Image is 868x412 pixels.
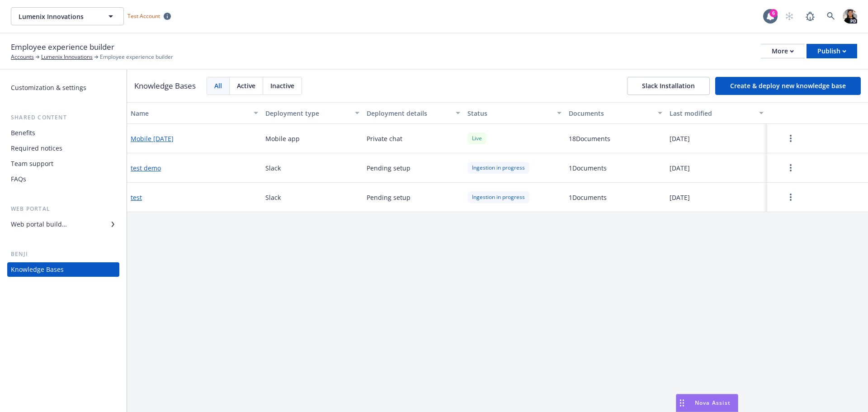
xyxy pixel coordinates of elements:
[19,12,97,21] span: Lumenix Innovations
[265,109,349,118] div: Deployment type
[7,113,119,122] div: Shared content
[780,7,798,25] a: Start snowing
[771,188,811,206] button: more
[670,134,690,143] span: [DATE]
[666,102,767,124] button: Last modified
[785,133,796,144] a: more
[7,81,119,95] a: Customization & settings
[785,192,796,203] a: more
[569,109,653,118] div: Documents
[670,163,690,173] span: [DATE]
[11,217,67,232] div: Web portal builder
[131,134,174,143] button: Mobile [DATE]
[7,156,119,171] a: Team support
[569,134,610,143] span: 18 Documents
[670,109,754,118] div: Last modified
[565,102,666,124] button: Documents
[569,163,607,173] span: 1 Documents
[11,156,53,171] div: Team support
[11,262,64,277] div: Knowledge Bases
[676,394,738,412] button: Nova Assist
[131,109,248,118] div: Name
[100,53,173,61] span: Employee experience builder
[265,134,300,143] span: Mobile app
[843,9,857,24] img: photo
[7,250,119,259] div: Benji
[785,162,796,173] a: more
[817,44,846,58] div: Publish
[569,193,607,202] span: 1 Documents
[11,41,114,53] span: Employee experience builder
[237,81,255,90] span: Active
[807,44,857,58] button: Publish
[627,77,710,95] button: Slack Installation
[467,109,552,118] div: Status
[127,12,160,20] span: Test Account
[124,11,175,21] span: Test Account
[367,109,451,118] div: Deployment details
[367,134,402,143] span: Private chat
[467,191,529,203] div: Ingestion in progress
[11,172,26,186] div: FAQs
[7,262,119,277] a: Knowledge Bases
[769,9,778,17] div: 6
[7,172,119,186] a: FAQs
[7,204,119,213] div: Web portal
[214,81,222,90] span: All
[761,44,805,58] button: More
[265,163,281,173] span: Slack
[367,163,410,173] span: Pending setup
[11,81,86,95] div: Customization & settings
[464,102,565,124] button: Status
[11,141,62,156] div: Required notices
[467,133,486,144] div: Live
[363,102,464,124] button: Deployment details
[715,77,861,95] button: Create & deploy new knowledge base
[7,217,119,232] a: Web portal builder
[367,193,410,202] span: Pending setup
[772,44,794,58] div: More
[11,53,34,61] a: Accounts
[41,53,93,61] a: Lumenix Innovations
[670,193,690,202] span: [DATE]
[7,126,119,140] a: Benefits
[265,193,281,202] span: Slack
[801,7,819,25] a: Report a Bug
[676,394,688,412] div: Drag to move
[134,80,196,92] h3: Knowledge Bases
[467,162,529,173] div: Ingestion in progress
[771,129,811,147] button: more
[270,81,294,90] span: Inactive
[11,7,124,25] button: Lumenix Innovations
[822,7,840,25] a: Search
[7,141,119,156] a: Required notices
[695,399,731,407] span: Nova Assist
[127,102,262,124] button: Name
[262,102,363,124] button: Deployment type
[771,159,811,177] button: more
[131,193,142,202] button: test
[131,163,161,173] button: test demo
[11,126,35,140] div: Benefits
